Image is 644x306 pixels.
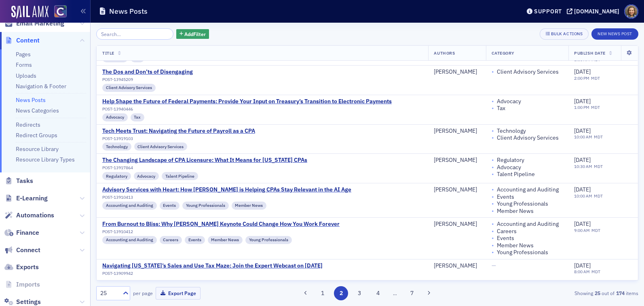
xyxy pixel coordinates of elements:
[624,4,638,19] span: Profile
[102,195,351,200] div: POST-13910413
[102,221,340,228] div: From Burnout to Bliss: Why [PERSON_NAME] Keynote Could Change How You Work Forever
[102,98,392,105] div: Help Shape the Future of Federal Payments: Provide Your Input on Treasury’s Transition to Electro...
[184,30,206,38] span: Add Filter
[574,262,591,269] span: [DATE]
[16,263,39,272] span: Exports
[574,75,589,81] time: 2:00 PM
[574,186,591,193] span: [DATE]
[133,289,153,297] label: per page
[134,142,188,151] div: Client Advisory Services
[492,127,494,135] span: •
[4,176,33,185] a: Tasks
[54,5,67,18] img: SailAMX
[434,50,455,56] span: Authors
[592,164,603,169] span: MDT
[16,246,40,255] span: Connect
[591,30,638,37] a: New News Post
[4,194,48,203] a: E-Learning
[574,220,591,227] span: [DATE]
[497,68,559,76] div: Client Advisory Services
[4,36,40,45] a: Content
[574,104,589,110] time: 1:00 PM
[590,227,600,233] span: MDT
[434,157,477,164] a: [PERSON_NAME]
[592,193,603,199] span: MDT
[574,8,619,15] div: [DOMAIN_NAME]
[102,84,156,92] div: Client Advisory Services
[591,28,638,40] button: New News Post
[102,113,128,121] div: Advocacy
[102,77,193,82] div: POST-13945209
[389,289,401,297] span: …
[589,104,600,110] span: MDT
[16,176,33,185] span: Tasks
[492,98,494,105] span: •
[492,164,494,171] span: •
[592,134,603,140] span: MDT
[245,236,292,244] div: Young Professionals
[497,228,517,235] div: Careers
[102,186,351,193] div: Advisory Services with Heart: How [PERSON_NAME] is Helping CPAs Stay Relevant in the AI Age
[463,289,638,297] div: Showing out of items
[16,36,40,45] span: Content
[49,5,67,19] a: View Homepage
[102,157,307,164] a: The Changing Landscape of CPA Licensure: What It Means for [US_STATE] CPAs
[16,194,48,203] span: E-Learning
[497,235,514,242] div: Events
[434,186,477,193] div: [PERSON_NAME]
[4,246,40,255] a: Connect
[160,202,180,210] div: Events
[16,19,64,28] span: Email Marketing
[574,164,592,169] time: 10:30 AM
[316,286,330,300] button: 1
[574,68,591,75] span: [DATE]
[593,289,602,297] strong: 25
[16,228,39,237] span: Finance
[16,121,40,128] a: Redirects
[497,157,524,164] div: Regulatory
[497,200,548,208] div: Young Professionals
[102,68,193,76] div: The Dos and Don’ts of Disengaging
[334,286,348,300] button: 2
[16,211,54,220] span: Automations
[434,221,477,228] a: [PERSON_NAME]
[102,262,323,270] a: Navigating [US_STATE]’s Sales and Use Tax Maze: Join the Expert Webcast on [DATE]
[371,286,385,300] button: 4
[574,193,592,199] time: 10:00 AM
[185,236,205,244] div: Events
[232,202,267,210] div: Member News
[574,227,590,233] time: 9:00 AM
[574,156,591,164] span: [DATE]
[16,156,75,163] a: Resource Library Types
[11,6,49,19] img: SailAMX
[208,236,243,244] div: Member News
[492,105,494,112] span: •
[434,68,477,76] a: [PERSON_NAME]
[102,165,307,170] div: POST-13917864
[492,200,494,208] span: •
[109,6,148,16] h1: News Posts
[131,113,145,121] div: Tax
[182,202,229,210] div: Young Professionals
[353,286,367,300] button: 3
[16,72,36,79] a: Uploads
[434,262,477,270] a: [PERSON_NAME]
[497,249,548,256] div: Young Professionals
[492,208,494,215] span: •
[434,127,477,135] div: [PERSON_NAME]
[16,145,59,153] a: Resource Library
[492,157,494,164] span: •
[497,186,559,193] div: Accounting and Auditing
[492,262,496,269] span: —
[492,171,494,178] span: •
[4,228,39,237] a: Finance
[567,8,622,14] button: [DOMAIN_NAME]
[102,127,255,135] a: Tech Meets Trust: Navigating the Future of Payroll as a CPA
